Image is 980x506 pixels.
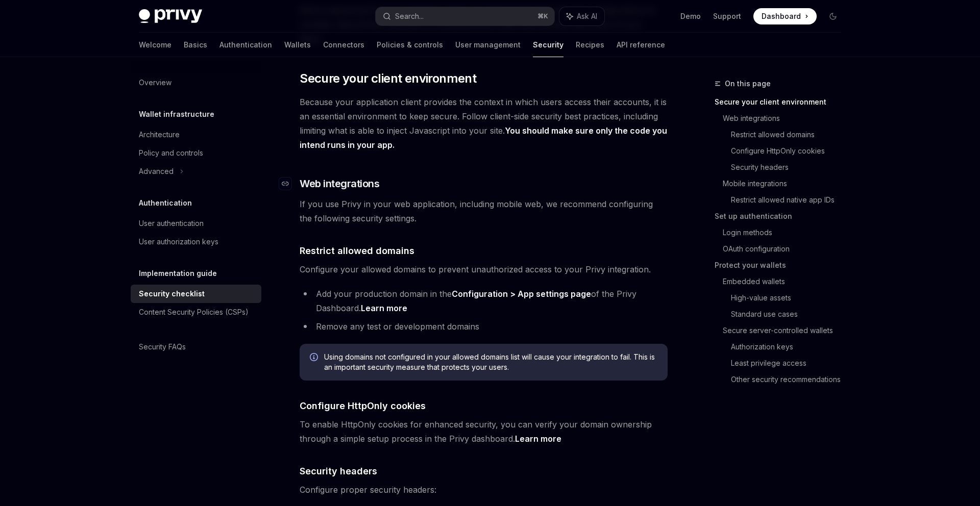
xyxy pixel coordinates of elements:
a: Restrict allowed domains [731,127,849,143]
span: Configure your allowed domains to prevent unauthorized access to your Privy integration. [300,262,668,276]
a: Security checklist [131,285,261,303]
a: High-value assets [731,290,849,306]
a: API reference [617,33,665,57]
button: Ask AI [559,7,604,26]
div: Content Security Policies (CSPs) [139,306,249,318]
a: Mobile integrations [723,175,849,192]
span: Web integrations [300,176,379,191]
div: Security checklist [139,288,205,300]
a: Architecture [131,125,261,144]
span: Ask AI [577,11,597,21]
li: Add your production domain in the of the Privy Dashboard. [300,287,668,315]
span: To enable HttpOnly cookies for enhanced security, you can verify your domain ownership through a ... [300,417,668,446]
svg: Info [310,353,320,363]
a: User authorization keys [131,233,261,251]
a: Authorization keys [731,339,849,355]
a: Protect your wallets [715,257,849,273]
a: Security FAQs [131,338,261,356]
div: Architecture [139,129,180,141]
a: OAuth configuration [723,241,849,257]
a: Dashboard [753,8,817,24]
a: Secure your client environment [715,94,849,110]
span: ⌘ K [537,12,548,20]
img: dark logo [139,9,202,23]
div: Policy and controls [139,147,203,159]
button: Toggle dark mode [825,8,841,24]
a: User authentication [131,214,261,233]
a: Recipes [576,33,604,57]
div: User authorization keys [139,236,218,248]
h5: Authentication [139,197,192,209]
span: Restrict allowed domains [300,244,414,258]
div: Search... [395,10,424,22]
a: Basics [184,33,207,57]
div: User authentication [139,217,204,230]
a: Content Security Policies (CSPs) [131,303,261,321]
span: Because your application client provides the context in which users access their accounts, it is ... [300,95,668,152]
div: Overview [139,77,171,89]
a: Learn more [515,434,561,444]
a: Web integrations [723,110,849,127]
button: Search...⌘K [376,7,554,26]
a: Welcome [139,33,171,57]
a: Demo [680,11,701,21]
a: Policies & controls [377,33,443,57]
div: Advanced [139,165,174,178]
a: Configure HttpOnly cookies [731,143,849,159]
a: Navigate to header [279,176,300,191]
span: Dashboard [762,11,801,21]
a: Login methods [723,224,849,241]
a: Security headers [731,159,849,175]
a: Authentication [219,33,272,57]
a: User management [455,33,521,57]
span: Secure your client environment [300,70,476,87]
a: Wallets [284,33,311,57]
a: Embedded wallets [723,273,849,290]
h5: Wallet infrastructure [139,108,214,120]
a: Support [713,11,741,21]
a: Other security recommendations [731,371,849,388]
span: On this page [725,78,771,90]
a: Standard use cases [731,306,849,322]
a: Restrict allowed native app IDs [731,192,849,208]
a: Overview [131,73,261,92]
a: Security [533,33,563,57]
span: If you use Privy in your web application, including mobile web, we recommend configuring the foll... [300,197,668,225]
span: Security headers [300,464,377,478]
a: Connectors [323,33,364,57]
a: Secure server-controlled wallets [723,322,849,339]
a: Set up authentication [715,208,849,224]
a: Least privilege access [731,355,849,371]
a: Policy and controls [131,144,261,162]
a: Configuration > App settings page [452,289,591,299]
span: Configure HttpOnly cookies [300,399,426,413]
li: Remove any test or development domains [300,319,668,334]
span: Using domains not configured in your allowed domains list will cause your integration to fail. Th... [324,352,657,372]
span: Configure proper security headers: [300,483,668,497]
a: Learn more [361,303,407,314]
div: Security FAQs [139,341,186,353]
h5: Implementation guide [139,267,217,280]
